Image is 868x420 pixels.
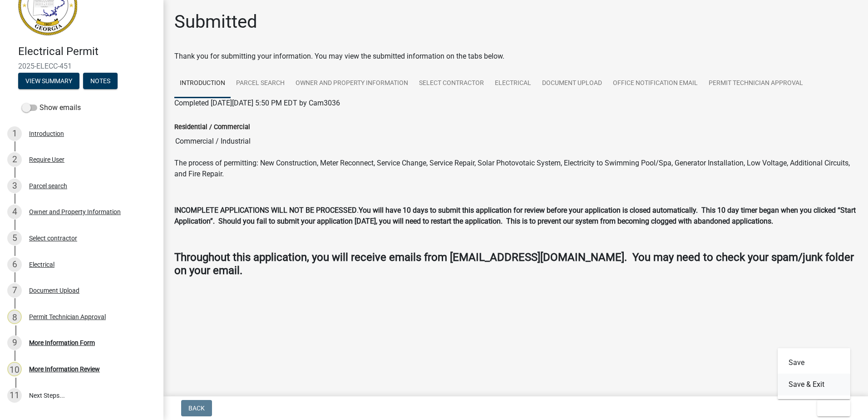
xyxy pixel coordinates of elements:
div: 10 [7,362,22,376]
div: Owner and Property Information [29,209,121,215]
a: Parcel search [231,69,290,98]
div: 9 [7,335,22,350]
div: Require User [29,156,64,163]
a: Electrical [489,69,537,98]
div: 8 [7,310,22,324]
strong: Throughout this application, you will receive emails from [EMAIL_ADDRESS][DOMAIN_NAME]. You may n... [174,251,854,277]
wm-modal-confirm: Summary [18,78,79,85]
button: Notes [83,73,118,89]
div: Permit Technician Approval [29,314,106,320]
a: Introduction [174,69,231,98]
p: The process of permitting: New Construction, Meter Reconnect, Service Change, Service Repair, Sol... [174,158,857,180]
div: More Information Form [29,340,95,346]
h4: Electrical Permit [18,45,156,58]
div: More Information Review [29,366,100,372]
span: Exit [824,405,838,412]
div: 7 [7,283,22,298]
h1: Submitted [174,11,257,33]
a: Document Upload [537,69,607,98]
a: Permit Technician Approval [703,69,809,98]
button: View Summary [18,73,79,89]
span: Back [188,405,205,412]
div: Select contractor [29,235,77,241]
div: 2 [7,152,22,167]
div: Electrical [29,261,54,268]
strong: You will have 10 days to submit this application for review before your application is closed aut... [174,206,856,225]
button: Save & Exit [778,374,850,395]
label: Residential / Commercial [174,124,250,130]
button: Back [181,400,212,416]
div: Parcel search [29,183,67,189]
button: Exit [817,400,850,416]
div: 11 [7,388,22,403]
button: Save [778,352,850,374]
div: 6 [7,257,22,272]
div: 4 [7,205,22,219]
div: Exit [778,348,850,399]
div: 3 [7,179,22,193]
a: Owner and Property Information [290,69,414,98]
a: Select contractor [414,69,489,98]
strong: INCOMPLETE APPLICATIONS WILL NOT BE PROCESSED [174,206,357,215]
a: Office Notification Email [607,69,703,98]
div: Thank you for submitting your information. You may view the submitted information on the tabs below. [174,51,857,62]
label: Show emails [22,102,81,113]
div: 1 [7,126,22,141]
wm-modal-confirm: Notes [83,78,118,85]
div: 5 [7,231,22,245]
div: Document Upload [29,287,79,294]
span: Completed [DATE][DATE] 5:50 PM EDT by Cam3036 [174,99,340,107]
span: 2025-ELECC-451 [18,62,145,70]
p: . [174,205,857,227]
div: Introduction [29,130,64,137]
